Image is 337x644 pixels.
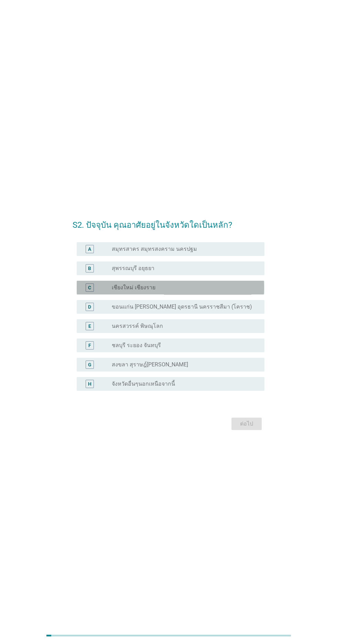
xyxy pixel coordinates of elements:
[112,323,163,330] label: นครสวรรค์ พิษณุโลก
[88,265,91,272] div: B
[88,303,91,311] div: D
[88,323,91,330] div: E
[112,246,197,253] label: สมุทรสาคร สมุทรสงคราม นครปฐม
[112,380,175,387] label: จังหวัดอื่นๆนอกเหนือจากนี้
[73,212,264,231] h2: S2. ปัจจุบัน คุณอาศัยอยู่ในจังหวัดใดเป็นหลัก?
[88,380,91,388] div: H
[112,284,155,291] label: เชียงใหม่ เชียงราย
[88,284,91,291] div: C
[88,342,91,349] div: F
[88,246,91,253] div: A
[112,342,161,349] label: ชลบุรี ระยอง จันทบุรี
[112,303,252,310] label: ขอนแก่น [PERSON_NAME] อุดรธานี นครราชสีมา (โคราช)
[112,265,154,272] label: สุพรรณบุรี อยุธยา
[88,361,91,368] div: G
[112,361,188,368] label: สงขลา สุราษฎ์[PERSON_NAME]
